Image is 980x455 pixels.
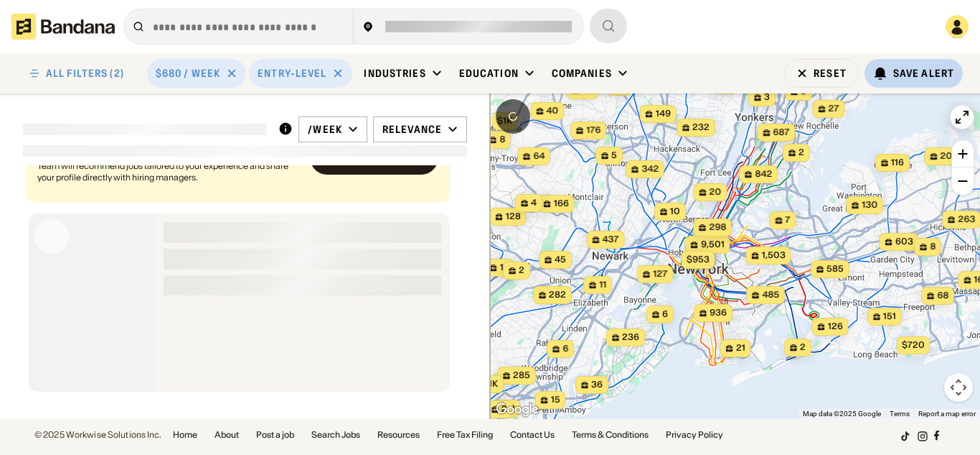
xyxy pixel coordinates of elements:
span: 232 [692,121,710,134]
div: /week [308,123,342,136]
span: 485 [762,289,779,301]
span: 20 [709,186,721,198]
span: 130 [862,199,877,211]
a: Post a job [256,431,294,439]
span: 8 [930,241,936,253]
a: Contact Us [510,431,555,439]
span: 20 [940,150,952,162]
span: 5 [801,86,806,98]
img: Bandana logotype [11,14,115,40]
img: Google [494,400,541,419]
a: Privacy Policy [666,431,723,439]
span: 21 [735,342,745,354]
a: About [215,431,239,439]
div: Education [459,67,519,80]
span: 3 [764,91,770,104]
a: Resources [377,431,420,439]
span: 45 [555,254,566,266]
a: Terms (opens in new tab) [890,410,910,418]
span: $1k [497,115,512,126]
div: $680 / week [156,67,220,80]
span: 128 [505,211,520,223]
a: Search Jobs [311,431,360,439]
div: Save Alert [893,67,954,80]
div: Companies [552,67,612,80]
div: Relevance [382,123,442,136]
span: 585 [826,263,844,275]
span: 8 [499,134,505,146]
span: 6 [662,308,668,321]
span: 11 [599,279,606,291]
div: Entry-Level [258,67,326,80]
span: 68 [937,290,948,302]
span: 149 [655,108,670,120]
span: 127 [653,268,667,280]
span: $720 [901,339,924,350]
span: Map data ©2025 Google [803,410,881,418]
div: Tired of sending out endless job applications? Bandana Match Team will recommend jobs tailored to... [37,150,298,183]
button: Map camera controls [944,373,973,402]
div: Reset [814,68,847,78]
span: $1k [483,378,498,389]
span: 7 [785,214,790,226]
a: Home [173,431,197,439]
a: Open this area in Google Maps (opens a new window) [494,400,541,419]
span: 437 [602,234,618,246]
a: Report a map error [918,410,976,418]
span: 687 [773,127,789,139]
span: 603 [895,236,913,248]
div: Industries [364,67,425,80]
span: 6 [562,343,568,355]
span: 2 [800,341,806,354]
span: 236 [622,331,639,344]
span: 64 [533,150,545,162]
span: 27 [582,84,593,96]
span: 36 [591,379,603,391]
span: 298 [709,221,726,234]
span: 5 [611,150,617,162]
span: 12 [499,262,509,274]
span: 842 [755,168,772,180]
span: 116 [891,157,904,169]
span: 176 [586,124,600,137]
span: 9,501 [700,239,724,251]
span: 4 [531,197,537,209]
span: 282 [549,289,566,301]
span: 342 [641,163,659,175]
span: $953 [686,254,709,265]
span: 166 [553,198,568,210]
span: 263 [958,213,975,226]
span: 126 [827,321,842,333]
span: 2 [798,147,804,159]
div: ALL FILTERS (2) [46,68,124,78]
span: 936 [710,307,727,319]
span: 2 [519,265,524,277]
span: 1,503 [761,249,785,262]
a: Free Tax Filing [437,431,493,439]
div: © 2025 Workwise Solutions Inc. [34,431,161,439]
span: 10 [670,206,680,218]
span: 151 [883,311,896,323]
div: grid [23,165,467,419]
span: 40 [546,105,558,117]
span: 15 [550,394,560,406]
span: 27 [828,103,839,115]
a: Terms & Conditions [572,431,649,439]
span: 285 [513,369,530,382]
